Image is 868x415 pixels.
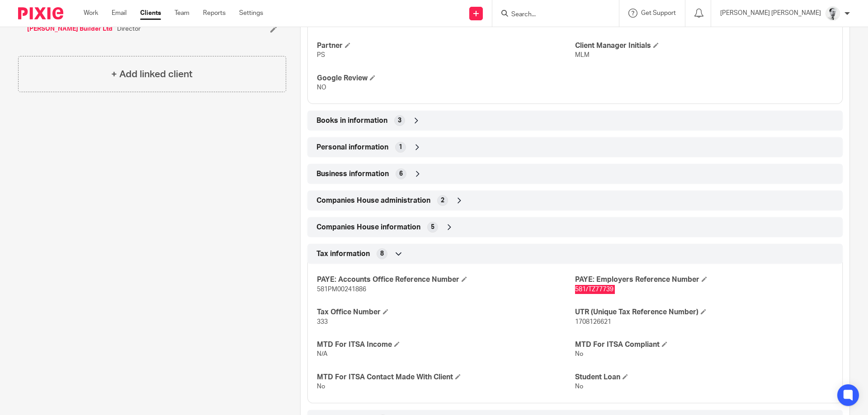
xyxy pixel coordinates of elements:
[575,319,611,325] span: 1708126621
[317,41,575,51] h4: Partner
[317,286,366,293] span: 581PM00241886
[316,169,389,179] span: Business information
[398,116,401,125] span: 3
[575,52,590,58] span: MLM
[316,223,420,232] span: Companies House information
[175,9,189,18] a: Team
[575,340,833,350] h4: MTD For ITSA Compliant
[140,9,161,18] a: Clients
[317,373,575,382] h4: MTD For ITSA Contact Made With Client
[111,67,193,81] h4: + Add linked client
[203,9,226,18] a: Reports
[239,9,263,18] a: Settings
[317,84,326,91] span: NO
[575,373,833,382] h4: Student Loan
[317,351,327,357] span: N/A
[575,275,833,284] h4: PAYE: Employers Reference Number
[510,11,592,19] input: Search
[399,169,403,178] span: 6
[84,9,98,18] a: Work
[575,351,583,357] span: No
[112,9,127,18] a: Email
[720,9,821,18] p: [PERSON_NAME] [PERSON_NAME]
[18,7,63,19] img: Pixie
[317,383,325,390] span: No
[317,52,325,58] span: PS
[575,41,833,51] h4: Client Manager Initials
[316,143,388,152] span: Personal information
[27,24,113,33] a: [PERSON_NAME] Builder Ltd
[575,308,833,317] h4: UTR (Unique Tax Reference Number)
[575,383,583,390] span: No
[380,249,384,258] span: 8
[316,249,370,259] span: Tax information
[641,10,676,16] span: Get Support
[575,286,613,293] span: 581/TZ77739
[316,196,430,205] span: Companies House administration
[826,6,840,21] img: Mass_2025.jpg
[316,116,387,126] span: Books in information
[317,340,575,350] h4: MTD For ITSA Income
[317,74,575,83] h4: Google Review
[317,275,575,284] h4: PAYE: Accounts Office Reference Number
[441,196,444,205] span: 2
[399,143,402,152] span: 1
[317,319,328,325] span: 333
[431,223,434,232] span: 5
[317,308,575,317] h4: Tax Office Number
[117,24,141,33] span: Director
